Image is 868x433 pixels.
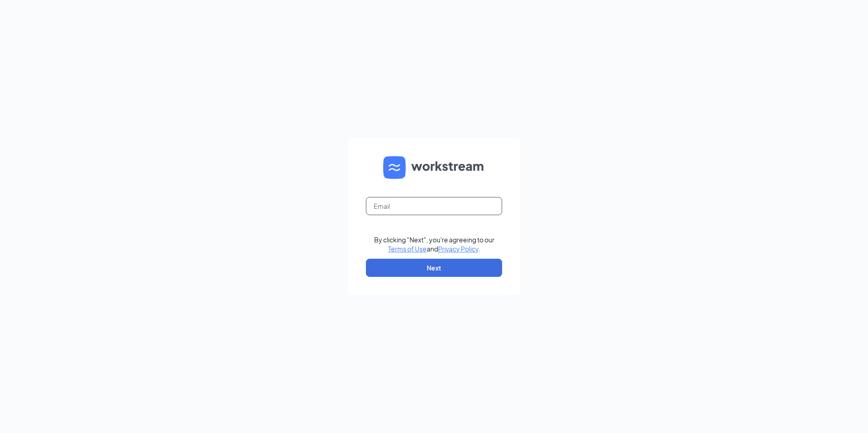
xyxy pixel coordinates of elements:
a: Privacy Policy [438,245,478,253]
input: Email [366,197,502,215]
button: Next [366,259,502,277]
div: By clicking "Next", you're agreeing to our and . [374,235,494,253]
img: WS logo and Workstream text [383,156,485,179]
a: Terms of Use [388,245,427,253]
